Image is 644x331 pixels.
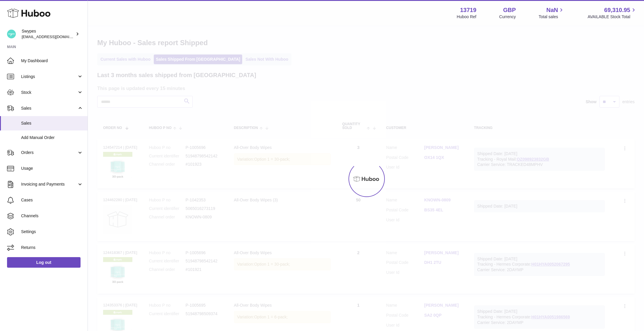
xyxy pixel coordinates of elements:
[7,30,16,38] img: hello@swypes.co.uk
[460,6,476,14] strong: 13719
[21,135,83,140] span: Add Manual Order
[503,6,516,14] strong: GBP
[499,14,516,20] div: Currency
[21,213,83,219] span: Channels
[21,229,83,235] span: Settings
[21,58,83,64] span: My Dashboard
[21,74,77,79] span: Listings
[22,28,74,40] div: Swypes
[587,14,637,20] span: AVAILABLE Stock Total
[21,106,77,111] span: Sales
[21,197,83,203] span: Cases
[457,14,476,20] div: Huboo Ref
[21,150,77,155] span: Orders
[546,6,558,14] span: NaN
[21,90,77,95] span: Stock
[539,6,565,20] a: NaN Total sales
[21,245,83,250] span: Returns
[604,6,630,14] span: 69,310.95
[22,34,86,39] span: [EMAIL_ADDRESS][DOMAIN_NAME]
[21,166,83,171] span: Usage
[587,6,637,20] a: 69,310.95 AVAILABLE Stock Total
[539,14,565,20] span: Total sales
[21,120,83,126] span: Sales
[7,257,81,268] a: Log out
[21,181,77,187] span: Invoicing and Payments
